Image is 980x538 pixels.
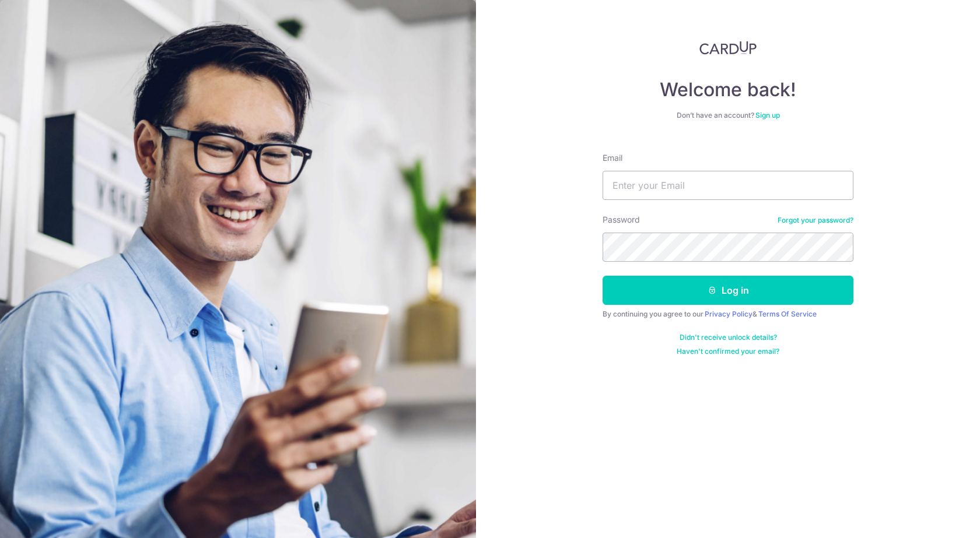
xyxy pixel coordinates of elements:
div: By continuing you agree to our & [603,310,853,319]
a: Terms Of Service [758,310,817,318]
button: Log in [603,276,853,305]
label: Email [603,152,622,164]
label: Password [603,214,640,226]
div: Don’t have an account? [603,111,853,120]
a: Privacy Policy [705,310,752,318]
a: Haven't confirmed your email? [677,347,779,356]
h4: Welcome back! [603,78,853,101]
input: Enter your Email [603,171,853,200]
a: Sign up [755,111,780,119]
a: Forgot your password? [778,216,853,225]
img: CardUp Logo [699,41,757,55]
a: Didn't receive unlock details? [680,333,777,342]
